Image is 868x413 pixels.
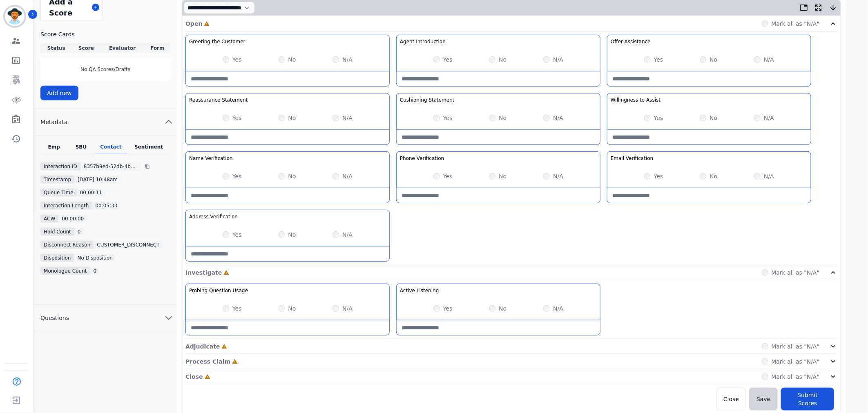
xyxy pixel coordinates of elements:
[40,30,170,38] h3: Score Cards
[772,373,820,381] label: Mark all as "N/A"
[40,144,67,154] div: Emp
[40,86,78,100] button: Add new
[342,172,353,180] label: N/A
[40,215,58,223] div: ACW
[164,313,174,323] svg: chevron down
[127,144,170,154] div: Sentiment
[288,231,296,239] label: No
[74,254,116,262] div: No Disposition
[90,267,100,275] div: 0
[764,172,774,180] label: N/A
[185,269,222,277] p: Investigate
[95,144,127,154] div: Contact
[288,172,296,180] label: No
[34,305,177,331] button: Questions chevron down
[443,172,453,180] label: Yes
[443,114,453,122] label: Yes
[189,287,248,294] h3: Probing Question Usage
[34,109,177,135] button: Metadata chevron up
[40,175,74,184] div: Timestamp
[40,162,80,171] div: Interaction ID
[772,357,820,366] label: Mark all as "N/A"
[40,43,72,53] th: Status
[145,43,170,53] th: Form
[232,56,242,64] label: Yes
[553,56,563,64] label: N/A
[443,304,453,313] label: Yes
[400,38,446,45] h3: Agent Introduction
[67,144,94,154] div: SBU
[553,304,563,313] label: N/A
[400,155,444,162] h3: Phone Verification
[654,114,663,122] label: Yes
[58,215,87,223] div: 00:00:00
[40,189,77,197] div: Queue Time
[232,114,242,122] label: Yes
[288,114,296,122] label: No
[499,114,507,122] label: No
[443,56,453,64] label: Yes
[34,118,74,126] span: Metadata
[189,155,233,162] h3: Name Verification
[342,304,353,313] label: N/A
[611,97,660,103] h3: Willingness to Assist
[764,114,774,122] label: N/A
[94,241,163,249] div: CUSTOMER_DISCONNECT
[781,388,834,411] button: Submit Scores
[710,56,717,64] label: No
[288,56,296,64] label: No
[40,241,94,249] div: Disconnect Reason
[654,56,663,64] label: Yes
[40,58,170,81] div: No QA Scores/Drafts
[553,114,563,122] label: N/A
[499,172,507,180] label: No
[400,97,455,103] h3: Cushioning Statement
[164,117,174,127] svg: chevron up
[749,388,778,411] button: Save
[716,388,746,411] button: Close
[553,172,563,180] label: N/A
[710,172,717,180] label: No
[185,342,220,351] p: Adjudicate
[232,172,242,180] label: Yes
[74,228,84,236] div: 0
[185,357,230,366] p: Process Claim
[185,373,203,381] p: Close
[40,202,92,210] div: Interaction Length
[772,342,820,351] label: Mark all as "N/A"
[611,38,651,45] h3: Offer Assistance
[40,228,74,236] div: Hold Count
[77,189,105,197] div: 00:00:11
[400,287,439,294] h3: Active Listening
[288,304,296,313] label: No
[185,20,202,28] p: Open
[232,231,242,239] label: Yes
[772,20,820,28] label: Mark all as "N/A"
[40,267,90,275] div: Monologue Count
[34,314,76,322] span: Questions
[100,43,145,53] th: Evaluator
[80,162,142,171] div: 8357b9ed-52db-4b7f-9a07-5b101c2a1ec6
[92,202,120,210] div: 00:05:33
[772,269,820,277] label: Mark all as "N/A"
[232,304,242,313] label: Yes
[189,213,238,220] h3: Address Verification
[5,7,25,26] img: Bordered avatar
[74,175,121,184] div: [DATE] 10:48am
[499,304,507,313] label: No
[764,56,774,64] label: N/A
[40,254,74,262] div: Disposition
[342,231,353,239] label: N/A
[72,43,100,53] th: Score
[654,172,663,180] label: Yes
[189,97,248,103] h3: Reassurance Statement
[189,38,245,45] h3: Greeting the Customer
[342,56,353,64] label: N/A
[499,56,507,64] label: No
[710,114,717,122] label: No
[342,114,353,122] label: N/A
[611,155,654,162] h3: Email Verification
